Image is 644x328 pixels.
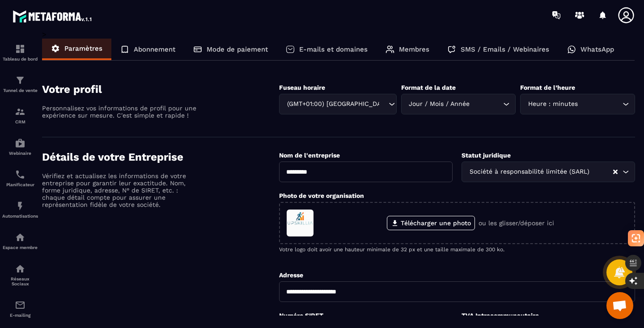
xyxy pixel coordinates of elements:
img: email [15,300,25,311]
label: Format de l’heure [520,84,575,91]
p: E-mailing [2,313,38,318]
p: ou les glisser/déposer ici [479,219,554,227]
input: Search for option [380,99,386,109]
a: automationsautomationsAutomatisations [2,194,38,225]
img: formation [15,106,25,117]
p: Mode de paiement [207,45,268,53]
a: schedulerschedulerPlanificateur [2,162,38,194]
img: automations [15,138,25,149]
span: Jour / Mois / Année [407,99,472,109]
button: Clear Selected [613,169,618,175]
p: Espace membre [2,245,38,250]
a: emailemailE-mailing [2,293,38,324]
img: social-network [15,263,25,274]
label: Télécharger une photo [387,216,475,230]
p: E-mails et domaines [299,45,368,53]
label: Fuseau horaire [279,84,325,91]
p: Planificateur [2,182,38,187]
a: Ouvrir le chat [606,292,633,319]
p: Tableau de bord [2,57,38,61]
p: Abonnement [134,45,175,53]
label: Numéro SIRET [279,312,323,319]
span: (GMT+01:00) [GEOGRAPHIC_DATA] [285,99,380,109]
p: Vérifiez et actualisez les informations de votre entreprise pour garantir leur exactitude. Nom, f... [42,172,199,208]
a: social-networksocial-networkRéseaux Sociaux [2,257,38,293]
label: Photo de votre organisation [279,192,364,199]
img: formation [15,75,25,86]
a: automationsautomationsWebinaire [2,131,38,162]
p: Paramètres [64,44,102,52]
a: formationformationTableau de bord [2,37,38,68]
a: formationformationCRM [2,100,38,131]
label: Nom de l'entreprise [279,152,340,159]
input: Search for option [591,167,612,177]
span: Heure : minutes [526,99,580,109]
img: formation [15,44,25,54]
p: Personnalisez vos informations de profil pour une expérience sur mesure. C'est simple et rapide ! [42,105,199,119]
h4: Détails de votre Entreprise [42,151,279,163]
a: formationformationTunnel de vente [2,68,38,100]
input: Search for option [580,99,620,109]
img: automations [15,201,25,211]
label: TVA Intracommunautaire [462,312,539,319]
div: Search for option [520,94,635,114]
h4: Votre profil [42,83,279,96]
p: Réseaux Sociaux [2,276,38,286]
p: Membres [399,45,429,53]
p: SMS / Emails / Webinaires [461,45,549,53]
div: Search for option [279,94,397,114]
label: Format de la date [401,84,456,91]
p: WhatsApp [580,45,614,53]
div: Search for option [401,94,516,114]
p: CRM [2,119,38,124]
img: automations [15,232,25,243]
input: Search for option [472,99,501,109]
a: automationsautomationsEspace membre [2,225,38,257]
img: scheduler [15,169,25,180]
img: logo [13,8,93,24]
label: Adresse [279,271,303,279]
span: Société à responsabilité limitée (SARL) [467,167,591,177]
div: Search for option [462,162,635,182]
label: Statut juridique [462,152,511,159]
p: Tunnel de vente [2,88,38,93]
p: Automatisations [2,214,38,219]
p: Webinaire [2,151,38,156]
p: Votre logo doit avoir une hauteur minimale de 32 px et une taille maximale de 300 ko. [279,246,635,253]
